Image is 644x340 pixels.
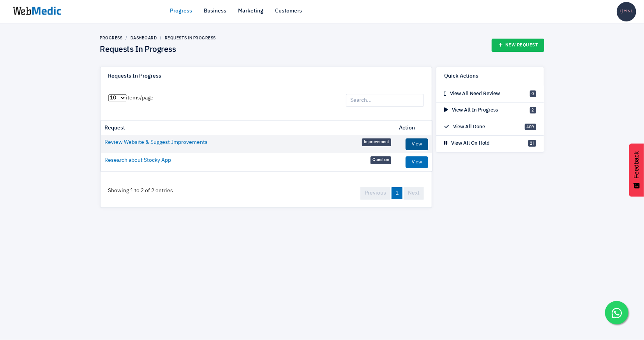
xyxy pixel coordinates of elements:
[444,106,498,114] p: View All In Progress
[346,94,424,107] input: Search...
[131,35,157,40] a: Dashboard
[108,94,126,101] select: items/page
[633,151,640,179] span: Feedback
[165,35,216,40] a: Requests In Progress
[275,7,302,15] a: Customers
[170,7,192,15] a: Progress
[392,187,402,199] a: 1
[406,156,428,168] a: View
[525,124,536,130] span: 409
[101,179,181,203] div: Showing 1 to 2 of 2 entries
[530,107,536,113] span: 2
[530,90,536,97] span: 0
[444,140,490,147] p: View All On Hold
[204,7,227,15] a: Business
[492,39,544,52] a: New Request
[100,35,123,40] a: Progress
[360,187,390,200] a: Previous
[629,143,644,197] button: Feedback - Show survey
[105,156,171,165] a: Research about Stocky App
[105,138,208,147] a: Review Website & Suggest Improvements
[238,7,264,15] a: Marketing
[444,123,485,131] p: View All Done
[371,156,391,164] span: Question
[100,35,216,41] nav: breadcrumb
[404,187,424,200] a: Next
[362,138,391,146] span: Improvement
[444,73,478,80] h6: Quick Actions
[406,138,428,150] a: View
[100,45,216,55] h4: Requests In Progress
[108,94,154,102] label: items/page
[101,121,395,135] th: Request
[528,140,536,147] span: 21
[444,90,500,98] p: View All Need Review
[108,73,162,80] h6: Requests In Progress
[395,121,432,135] th: Action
